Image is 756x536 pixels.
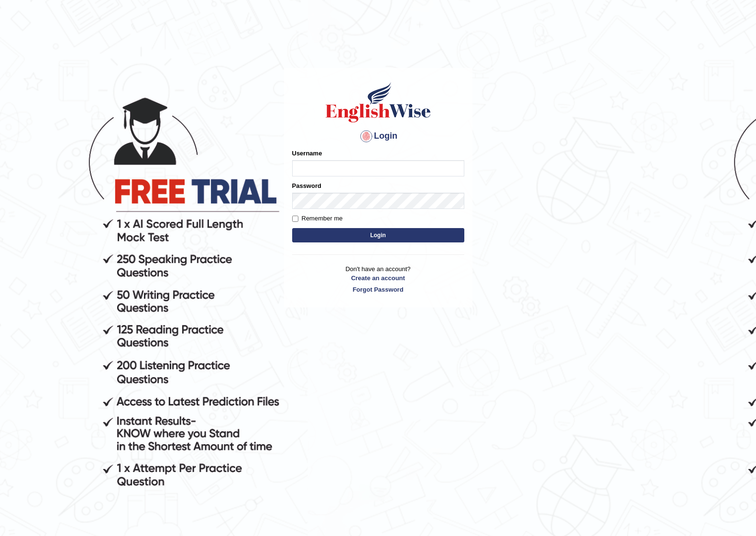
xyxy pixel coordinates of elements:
h4: Login [292,129,464,144]
img: Logo of English Wise sign in for intelligent practice with AI [324,81,433,124]
a: Create an account [292,273,464,283]
p: Don't have an account? [292,264,464,294]
button: Login [292,228,464,242]
input: Remember me [292,216,298,222]
label: Remember me [292,214,343,223]
a: Forgot Password [292,285,464,294]
label: Password [292,181,321,190]
label: Username [292,149,322,158]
